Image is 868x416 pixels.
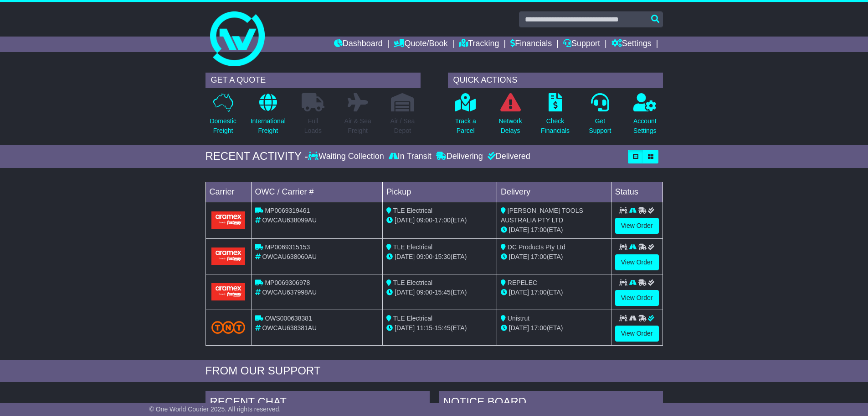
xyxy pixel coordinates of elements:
[393,207,432,214] span: TLE Electrical
[393,315,432,322] span: TLE Electrical
[633,116,657,136] p: Account Settings
[448,73,663,88] div: QUICK ACTIONS
[615,254,659,270] a: View Order
[633,93,657,141] a: AccountSettings
[394,37,447,52] a: Quote/Book
[416,289,432,296] span: 09:00
[531,289,547,296] span: 17:00
[395,253,415,260] span: [DATE]
[205,182,251,202] td: Carrier
[386,323,493,333] div: - (ETA)
[386,252,493,262] div: - (ETA)
[501,323,607,333] div: (ETA)
[509,253,529,260] span: [DATE]
[497,182,611,202] td: Delivery
[611,182,663,202] td: Status
[205,391,430,416] div: RECENT CHAT
[615,218,659,234] a: View Order
[531,324,547,332] span: 17:00
[395,324,415,332] span: [DATE]
[383,182,497,202] td: Pickup
[262,289,317,296] span: OWCAU637998AU
[541,116,570,136] p: Check Financials
[435,253,451,260] span: 15:30
[334,37,383,52] a: Dashboard
[265,279,310,286] span: MP0069306978
[262,216,317,224] span: OWCAU638099AU
[395,216,415,224] span: [DATE]
[262,324,317,332] span: OWCAU638381AU
[615,326,659,342] a: View Order
[508,315,529,322] span: Unistrut
[439,391,663,416] div: NOTICE BOARD
[509,289,529,296] span: [DATE]
[210,116,236,136] p: Domestic Freight
[435,289,451,296] span: 15:45
[589,116,611,136] p: Get Support
[508,243,565,251] span: DC Products Pty Ltd
[251,182,383,202] td: OWC / Carrier #
[211,211,246,228] img: Aramex.png
[308,152,386,162] div: Waiting Collection
[510,37,552,52] a: Financials
[611,37,652,52] a: Settings
[211,283,246,300] img: Aramex.png
[265,207,310,214] span: MP0069319461
[386,288,493,297] div: - (ETA)
[416,324,432,332] span: 11:15
[250,93,286,141] a: InternationalFreight
[416,253,432,260] span: 09:00
[149,405,281,413] span: © One World Courier 2025. All rights reserved.
[390,116,415,136] p: Air / Sea Depot
[501,252,607,262] div: (ETA)
[211,247,246,264] img: Aramex.png
[615,290,659,306] a: View Order
[501,225,607,235] div: (ETA)
[501,207,583,224] span: [PERSON_NAME] TOOLS AUSTRALIA PTY LTD
[209,93,236,141] a: DomesticFreight
[455,93,477,141] a: Track aParcel
[302,116,324,136] p: Full Loads
[508,279,537,286] span: REPELEC
[531,226,547,233] span: 17:00
[344,116,371,136] p: Air & Sea Freight
[205,364,663,378] div: FROM OUR SUPPORT
[205,73,421,88] div: GET A QUOTE
[455,116,476,136] p: Track a Parcel
[498,116,522,136] p: Network Delays
[265,243,310,251] span: MP0069315153
[205,150,308,163] div: RECENT ACTIVITY -
[393,279,432,286] span: TLE Electrical
[485,152,530,162] div: Delivered
[498,93,522,141] a: NetworkDelays
[459,37,499,52] a: Tracking
[395,289,415,296] span: [DATE]
[509,226,529,233] span: [DATE]
[435,324,451,332] span: 15:45
[393,243,432,251] span: TLE Electrical
[588,93,611,141] a: GetSupport
[265,315,312,322] span: OWS000638381
[563,37,600,52] a: Support
[540,93,570,141] a: CheckFinancials
[531,253,547,260] span: 17:00
[262,253,317,260] span: OWCAU638060AU
[501,288,607,297] div: (ETA)
[211,321,246,333] img: TNT_Domestic.png
[509,324,529,332] span: [DATE]
[416,216,432,224] span: 09:00
[386,216,493,225] div: - (ETA)
[386,152,434,162] div: In Transit
[434,152,485,162] div: Delivering
[251,116,286,136] p: International Freight
[435,216,451,224] span: 17:00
